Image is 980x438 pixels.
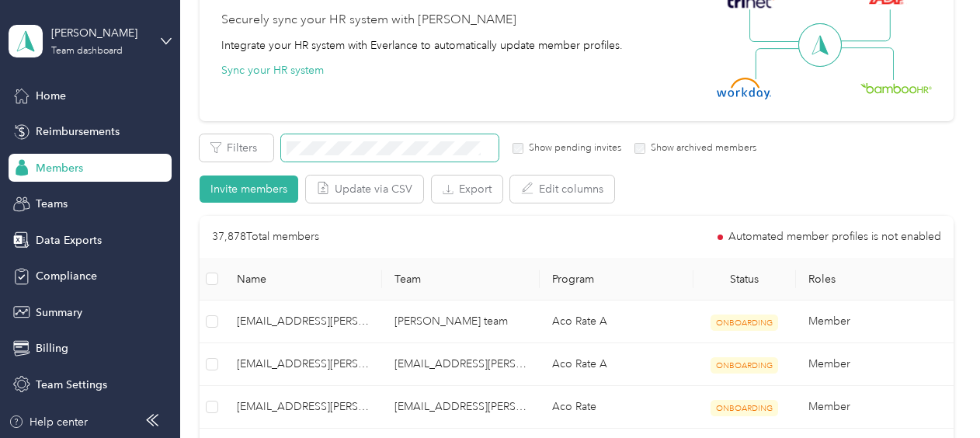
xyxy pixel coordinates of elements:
td: aahmad@acosta.com [224,301,382,343]
img: Line Left Up [749,9,804,43]
td: Member [796,386,954,429]
iframe: Everlance-gr Chat Button Frame [893,351,980,438]
img: Workday [717,78,771,99]
span: [EMAIL_ADDRESS][PERSON_NAME][DOMAIN_NAME] [237,356,370,373]
div: [PERSON_NAME] [51,25,148,41]
span: Summary [36,304,82,321]
td: aallen12@acosta.com [224,343,382,386]
button: Help center [9,414,88,430]
span: Team Settings [36,377,107,393]
span: Name [237,273,370,286]
img: Line Right Up [836,9,891,42]
td: Member [796,343,954,386]
td: Amy Parks's team [382,301,540,343]
span: Reimbursements [36,123,120,140]
td: Aco Rate A [540,343,693,386]
td: Aco Rate A [540,301,693,343]
label: Show archived members [645,141,756,155]
label: Show pending invites [523,141,621,155]
td: ONBOARDING [693,343,796,386]
th: Status [693,258,796,301]
button: Edit columns [510,176,614,203]
td: Aco Rate [540,386,693,429]
span: Billing [36,340,68,356]
div: Integrate your HR system with Everlance to automatically update member profiles. [221,37,623,54]
th: Name [224,258,382,301]
p: 37,878 Total members [212,228,319,245]
span: Teams [36,196,68,212]
span: Data Exports [36,232,102,249]
div: Securely sync your HR system with [PERSON_NAME] [221,11,516,30]
button: Export [432,176,502,203]
span: ONBOARDING [711,357,778,374]
span: Members [36,160,83,176]
button: Update via CSV [306,176,423,203]
span: Compliance [36,268,97,284]
td: bhogshire@acosta.com [382,386,540,429]
button: Invite members [200,176,298,203]
th: Team [382,258,540,301]
img: BambooHR [860,82,932,93]
td: ONBOARDING [693,301,796,343]
th: Roles [796,258,954,301]
th: Program [540,258,693,301]
td: rmendoza@acosta.com [382,343,540,386]
span: ONBOARDING [711,400,778,416]
td: ONBOARDING [693,386,796,429]
img: Line Right Down [839,47,894,81]
span: [EMAIL_ADDRESS][PERSON_NAME][DOMAIN_NAME] [237,313,370,330]
td: Member [796,301,954,343]
span: [EMAIL_ADDRESS][PERSON_NAME][DOMAIN_NAME] [237,398,370,415]
button: Filters [200,134,273,162]
span: Automated member profiles is not enabled [728,231,941,242]
img: Line Left Down [755,47,809,79]
button: Sync your HR system [221,62,324,78]
span: ONBOARDING [711,315,778,331]
td: aallen14@acosta.com [224,386,382,429]
span: Home [36,88,66,104]
div: Team dashboard [51,47,123,56]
